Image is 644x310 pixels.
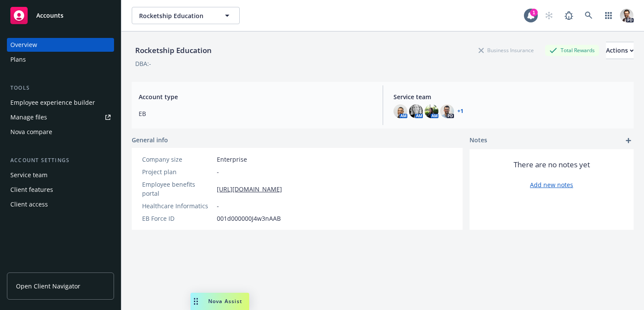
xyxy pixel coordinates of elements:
[10,96,95,110] div: Employee experience builder
[540,7,558,24] a: Start snowing
[393,92,627,101] span: Service team
[142,155,213,164] div: Company size
[530,180,573,189] a: Add new notes
[16,282,80,291] span: Open Client Navigator
[132,45,215,56] div: Rocketship Education
[620,9,634,22] img: photo
[217,167,219,176] span: -
[457,109,463,114] a: +1
[132,7,240,24] button: Rocketship Education
[217,201,219,210] span: -
[514,160,590,170] span: There are no notes yet
[135,59,151,68] div: DBA: -
[142,167,213,176] div: Project plan
[7,110,114,124] a: Manage files
[440,104,454,118] img: photo
[142,180,213,198] div: Employee benefits portal
[10,168,48,182] div: Service team
[606,42,634,59] div: Actions
[7,38,114,52] a: Overview
[606,42,634,59] button: Actions
[10,53,26,66] div: Plans
[36,12,63,19] span: Accounts
[545,45,599,56] div: Total Rewards
[580,7,597,24] a: Search
[217,185,282,194] a: [URL][DOMAIN_NAME]
[7,125,114,139] a: Nova compare
[142,201,213,210] div: Healthcare Informatics
[7,168,114,182] a: Service team
[139,92,372,101] span: Account type
[139,109,372,118] span: EB
[7,53,114,66] a: Plans
[393,104,407,118] img: photo
[470,135,487,146] span: Notes
[217,155,247,164] span: Enterprise
[600,7,617,24] a: Switch app
[530,9,538,16] div: 1
[10,38,37,52] div: Overview
[190,293,201,310] div: Drag to move
[7,96,114,110] a: Employee experience builder
[7,3,114,28] a: Accounts
[409,104,423,118] img: photo
[7,183,114,197] a: Client features
[208,297,242,305] span: Nova Assist
[132,135,168,144] span: General info
[142,214,213,223] div: EB Force ID
[10,197,48,211] div: Client access
[217,214,281,223] span: 001d000000J4w3nAAB
[10,110,47,124] div: Manage files
[623,135,634,146] a: add
[7,156,114,165] div: Account settings
[10,125,52,139] div: Nova compare
[7,197,114,211] a: Client access
[425,104,438,118] img: photo
[10,183,53,197] div: Client features
[560,7,577,24] a: Report a Bug
[139,11,214,20] span: Rocketship Education
[7,84,114,92] div: Tools
[474,45,538,56] div: Business Insurance
[190,293,249,310] button: Nova Assist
